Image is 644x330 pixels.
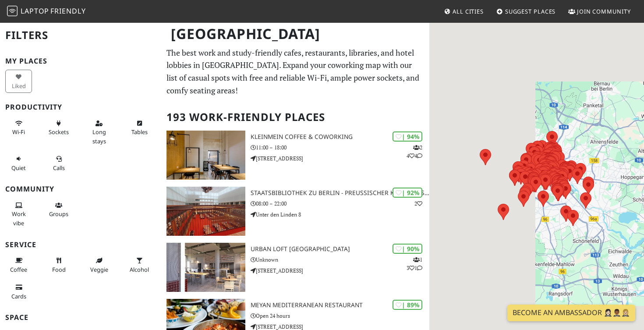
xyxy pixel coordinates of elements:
button: Work vibe [5,198,32,230]
span: Veggie [90,266,108,273]
span: Credit cards [11,292,26,300]
p: Unknown [251,255,429,264]
img: LaptopFriendly [7,6,18,16]
button: Groups [46,198,72,221]
div: | 92% [393,188,422,198]
h2: 193 Work-Friendly Places [166,104,425,131]
a: Suggest Places [493,4,559,19]
span: Alcohol [130,266,149,273]
span: Stable Wi-Fi [12,128,25,136]
a: All Cities [440,4,487,19]
h3: URBAN LOFT [GEOGRAPHIC_DATA] [251,245,429,253]
img: URBAN LOFT Berlin [166,243,245,292]
p: The best work and study-friendly cafes, restaurants, libraries, and hotel lobbies in [GEOGRAPHIC_... [166,46,425,97]
button: Veggie [86,253,113,277]
button: Calls [46,152,72,175]
a: URBAN LOFT Berlin | 90% 131 URBAN LOFT [GEOGRAPHIC_DATA] Unknown [STREET_ADDRESS] [161,243,430,292]
p: [STREET_ADDRESS] [251,266,429,275]
h3: Staatsbibliothek zu Berlin - Preußischer Kulturbesitz [251,189,429,197]
span: Group tables [49,210,68,218]
div: | 89% [393,300,422,310]
p: 2 [414,199,422,208]
h3: My Places [5,57,156,65]
h3: Productivity [5,103,156,111]
p: 11:00 – 18:00 [251,143,429,152]
a: LaptopFriendly LaptopFriendly [7,4,86,19]
p: 2 4 4 [407,143,422,160]
a: Staatsbibliothek zu Berlin - Preußischer Kulturbesitz | 92% 2 Staatsbibliothek zu Berlin - Preußi... [161,187,430,236]
div: | 90% [393,244,422,254]
span: Coffee [10,266,27,273]
span: Quiet [11,164,26,172]
a: Join Community [565,4,634,19]
button: Long stays [86,116,113,148]
span: Suggest Places [505,7,556,15]
button: Coffee [5,253,32,277]
a: Become an Ambassador 🤵🏻‍♀️🤵🏾‍♂️🤵🏼‍♀️ [507,305,635,321]
span: Work-friendly tables [131,128,148,136]
h3: Space [5,313,156,322]
p: [STREET_ADDRESS] [251,154,429,163]
img: Staatsbibliothek zu Berlin - Preußischer Kulturbesitz [166,187,245,236]
span: People working [12,210,26,227]
button: Tables [126,116,153,139]
button: Sockets [46,116,72,139]
p: Open 24 hours [251,312,429,320]
button: Cards [5,280,32,303]
div: | 94% [393,131,422,142]
button: Quiet [5,152,32,175]
button: Alcohol [126,253,153,277]
h3: KleinMein Coffee & Coworking [251,133,429,141]
span: Long stays [92,128,106,145]
span: Food [52,266,66,273]
span: Laptop [21,6,49,16]
span: Join Community [577,7,631,15]
h1: [GEOGRAPHIC_DATA] [164,22,428,46]
img: KleinMein Coffee & Coworking [166,131,245,180]
h3: Community [5,185,156,193]
h2: Filters [5,22,156,49]
span: Friendly [50,6,85,16]
p: Unter den Linden 8 [251,210,429,219]
h3: Meyan Mediterranean Restaurant [251,302,429,309]
span: Power sockets [49,128,69,136]
span: All Cities [453,7,484,15]
p: 08:00 – 22:00 [251,199,429,208]
span: Video/audio calls [53,164,65,172]
button: Wi-Fi [5,116,32,139]
button: Food [46,253,72,277]
p: 1 3 1 [407,255,422,272]
h3: Service [5,241,156,249]
a: KleinMein Coffee & Coworking | 94% 244 KleinMein Coffee & Coworking 11:00 – 18:00 [STREET_ADDRESS] [161,131,430,180]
